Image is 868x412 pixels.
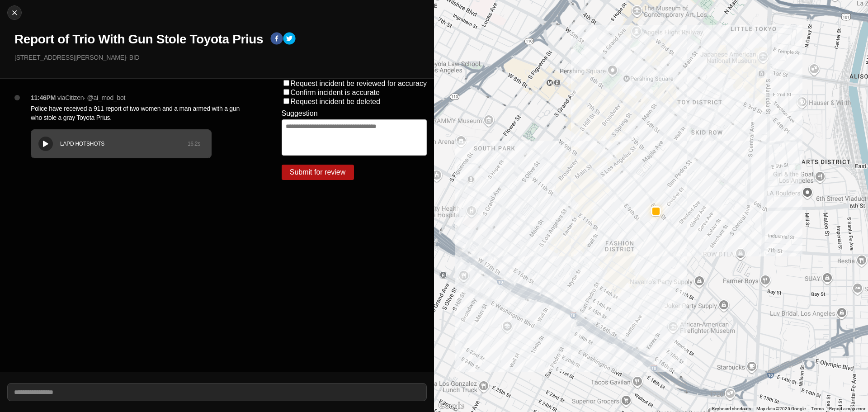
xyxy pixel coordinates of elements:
[756,406,806,411] span: Map data ©2025 Google
[282,109,318,118] label: Suggestion
[31,104,245,122] p: Police have received a 911 report of two women and a man armed with a gun who stole a gray Toyota...
[291,80,427,87] label: Request incident be reviewed for accuracy
[291,98,380,105] label: Request incident be deleted
[282,165,354,180] button: Submit for review
[436,400,466,412] img: Google
[188,140,200,147] div: 16.2 s
[291,89,380,96] label: Confirm incident is accurate
[60,140,188,147] div: LAPD HOTSHOTS
[712,406,751,412] button: Keyboard shortcuts
[14,31,263,47] h1: Report of Trio With Gun Stole Toyota Prius
[436,400,466,412] a: Open this area in Google Maps (opens a new window)
[829,406,865,411] a: Report a map error
[31,93,56,102] p: 11:46PM
[14,53,427,62] p: [STREET_ADDRESS][PERSON_NAME] · BID
[57,93,125,102] p: via Citizen · @ ai_mod_bot
[10,8,19,17] img: cancel
[7,5,22,20] button: cancel
[283,32,296,47] button: twitter
[270,32,283,47] button: facebook
[811,406,824,411] a: Terms (opens in new tab)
